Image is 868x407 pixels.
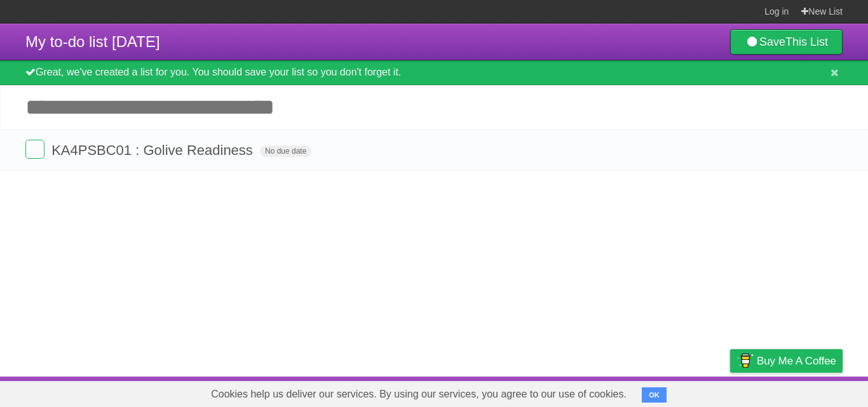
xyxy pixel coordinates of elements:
a: Suggest a feature [763,380,843,404]
a: Terms [670,380,698,404]
a: Buy me a coffee [730,349,843,373]
label: Done [25,140,44,159]
a: About [561,380,588,404]
span: My to-do list [DATE] [25,33,160,50]
b: This List [785,36,828,48]
span: Cookies help us deliver our services. By using our services, you agree to our use of cookies. [198,382,639,407]
span: KA4PSBC01 : Golive Readiness [51,142,256,158]
button: OK [642,387,667,403]
span: Buy me a coffee [757,350,836,372]
a: SaveThis List [730,29,843,55]
img: Buy me a coffee [736,350,754,371]
a: Privacy [714,380,747,404]
span: No due date [260,145,311,157]
a: Developers [603,380,654,404]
